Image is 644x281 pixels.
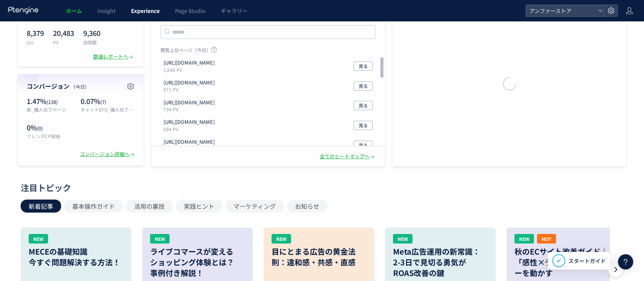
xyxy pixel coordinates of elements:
p: PV [53,39,74,45]
span: 見る [359,101,368,110]
button: 見る [354,62,373,71]
p: 0% [27,123,77,133]
span: スタートガイド [568,257,606,265]
p: 871 PV [163,86,218,93]
p: クレンズCP経由 [27,133,77,139]
button: 見る [354,141,373,150]
div: HOT [537,234,556,244]
p: https://auth.angfa-store.jp/login [163,99,215,106]
button: 見る [354,101,373,110]
span: (0) [37,125,43,132]
span: Insight [97,7,116,15]
div: 注目トピック [21,182,620,193]
button: 基本操作ガイド [64,200,123,213]
h3: Meta広告運用の新常識： 2-3日で見切る勇気が ROAS改善の鍵 [393,246,488,278]
span: 見る [359,62,368,71]
button: マーケティング [225,200,284,213]
h3: 秋のECサイト改善ガイド｜「感性×データ」でユーザーを動かす [515,246,609,278]
div: コンバージョン詳細へ [80,151,136,158]
h3: ライブコマースが変える ショッピング体験とは？ 事例付き解説！ [150,246,245,278]
p: 694 PV [163,126,218,132]
h4: コンバージョン [27,82,134,91]
span: (138) [47,98,58,106]
p: 8,379 [27,27,44,39]
p: 1.47% [27,96,77,106]
p: https://www.angfa-store.jp/mypage/period_purchases [163,119,215,126]
p: 1,640 PV [163,67,218,73]
p: 9,360 [83,27,100,39]
p: チャットEFO_購入完了ページ [81,106,134,113]
span: Experience [131,7,160,15]
p: 521 PV [163,146,218,152]
p: UU [27,39,44,45]
button: 活用の裏技 [126,200,173,213]
div: 数値レポートへ [93,53,134,60]
button: 見る [354,81,373,91]
h3: 目にとまる広告の黄金法則：違和感・共感・直感 [272,246,366,268]
p: https://www.angfa-store.jp/cart [163,79,215,86]
p: 20,483 [53,27,74,39]
p: https://www.angfa-store.jp/ [163,59,215,67]
span: 見る [359,81,368,91]
p: https://www.angfa-store.jp/mypage/ [163,138,215,146]
span: (7) [100,98,106,106]
div: NEW [29,234,48,244]
span: Page Studio [175,7,205,15]
span: （今日） [71,83,89,90]
p: 閲覧上位ページ（今日） [160,47,376,56]
span: ギャラリー [221,7,248,15]
button: お知らせ [287,200,327,213]
button: 見る [354,121,373,130]
div: 全てのヒートマップへ [320,153,376,160]
p: 0.07% [81,96,134,106]
button: 新着記事 [21,200,61,213]
h3: MECEの基礎知識 今すぐ問題解決する方法！ [29,246,123,268]
p: 新_購入完了ページ [27,106,77,113]
p: 訪問数 [83,39,100,45]
div: NEW [393,234,413,244]
span: 見る [359,141,368,150]
button: 実践ヒント [176,200,222,213]
span: ホーム [66,7,82,15]
p: 734 PV [163,106,218,112]
span: アンファーストア [527,5,595,16]
div: NEW [515,234,534,244]
div: NEW [150,234,170,244]
span: 見る [359,121,368,130]
div: NEW [272,234,291,244]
